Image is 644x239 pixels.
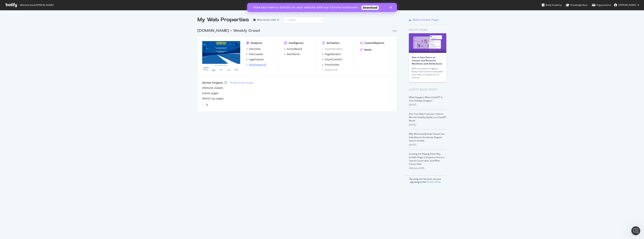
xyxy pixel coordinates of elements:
[404,175,446,184] div: By using our Services, you are agreeing to the
[201,102,206,108] div: angle-left
[249,47,260,51] div: Overview
[233,81,253,84] div: New Ad-Hoc Project
[409,123,446,127] div: [DATE]
[413,18,439,22] div: Botify Chrome Plugin
[592,3,611,7] div: Organizations
[247,3,397,12] iframe: Intercom live chat banner
[283,17,324,23] input: Search
[364,48,372,52] div: Assist
[249,58,264,61] div: LogAnalyzer
[412,67,443,79] div: With its powerful AI agents, Botify Assist is here to empower your team, turning hours of manual…
[409,96,443,102] a: What Happens When ChatGPT Is Your Holiday Shopper?
[619,3,636,7] span: Cher Yang
[322,52,341,56] a: PageWorkers
[409,132,445,142] a: Why Mid-Sized Brands Should Use IndexNow to Accelerate Organic Search Growth
[409,112,446,122] a: AI Is Your New Customer: How to Win the Visibility Battle in a ChatGPT World
[202,91,219,95] a: Events pages
[566,3,588,7] div: Knowledge Base
[364,41,384,45] div: CustomReports
[409,103,446,107] div: [DATE]
[246,63,266,67] a: RealKeywords
[202,97,224,100] a: World Cup pages
[427,180,441,184] a: Terms of Use
[246,58,264,61] a: LogAnalyzer
[325,63,339,67] div: SmartIndex
[252,17,280,23] button: Most recent crawl
[393,29,397,33] div: Pro
[322,63,339,67] a: SmartIndex
[409,18,439,22] a: Botify Chrome Plugin
[412,56,442,65] a: How to Save Hours on Content and Research Workflows with Botify Assist
[611,2,642,8] button: [PERSON_NAME]
[409,28,446,32] div: Botify news
[198,24,400,111] div: grid
[325,52,341,56] div: PageWorkers
[409,87,446,92] div: Latest Blog Posts
[249,52,263,56] div: SiteCrawler
[631,226,640,235] iframe: Intercom live chat
[249,63,266,67] div: RealKeywords
[202,86,223,90] a: [PERSON_NAME]
[284,52,300,56] a: AlertPanel
[287,47,302,51] div: ActionBoard
[230,81,253,84] a: New Ad-Hoc Project
[202,81,223,85] div: Ad-Hoc Projects
[246,52,263,56] a: SiteCrawler
[322,47,343,51] a: SpeedWorkers
[409,166,446,170] div: 26th June 2025
[198,28,260,33] div: [DOMAIN_NAME] - Weekly Crawl
[284,47,302,51] a: ActionBoard
[257,19,276,21] div: Most recent crawl
[246,47,260,51] a: Overview
[198,16,249,24] div: My Web Properties
[409,152,444,166] a: Leveling the Playing Field: Why Growth-Stage Companies Are at a Search Crossroads, and What Comes...
[20,4,54,7] span: Welcome back, [PERSON_NAME] !
[409,33,446,53] img: How to Save Hours on Content and Research Workflows with Botify Assist
[322,58,342,61] a: SmartContent
[360,41,384,45] a: CustomReports
[325,58,342,61] div: SmartContent
[322,68,337,72] a: SmartLink
[409,143,446,147] div: [DATE]
[198,28,261,33] a: [DOMAIN_NAME] - Weekly Crawl
[206,103,208,107] div: angle-right
[289,41,303,45] div: Intelligence
[360,48,372,52] a: Assist
[327,41,340,45] div: Activation
[251,41,262,45] div: Analytics
[202,41,240,71] img: sportsbet.com.au
[542,3,562,7] div: Botify Academy
[287,52,300,56] div: AlertPanel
